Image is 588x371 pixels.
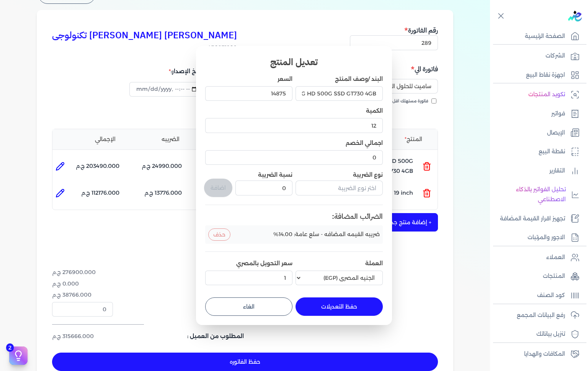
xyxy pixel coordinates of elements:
[296,181,383,195] input: اختر نوع الضريبة
[296,181,383,198] button: اختر نوع الضريبة
[273,230,380,238] span: ضريبه القيمه المضافه - سلع عامة: 14.00%
[205,211,383,222] h4: الضرائب المضافة:
[335,76,383,82] label: البند /وصف المنتج
[365,260,383,267] label: العملة
[296,86,383,101] input: البند /وصف المنتج
[366,107,383,114] label: الكمية
[258,171,292,178] label: نسبة الضريبة
[205,86,292,101] input: السعر
[278,76,292,82] label: السعر
[296,171,383,179] label: نوع الضريبة
[205,271,292,285] input: سعر التحويل بالمصري
[296,297,383,316] button: حفظ التعديلات
[346,140,383,146] label: اجمالي الخصم
[205,297,292,316] button: الغاء
[236,260,292,267] label: سعر التحويل بالمصري
[235,181,292,195] input: نسبة الضريبة
[205,118,383,133] input: الكمية
[205,55,383,69] h3: تعديل المنتج
[205,150,383,165] input: اجمالي الخصم
[208,228,230,241] button: حذف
